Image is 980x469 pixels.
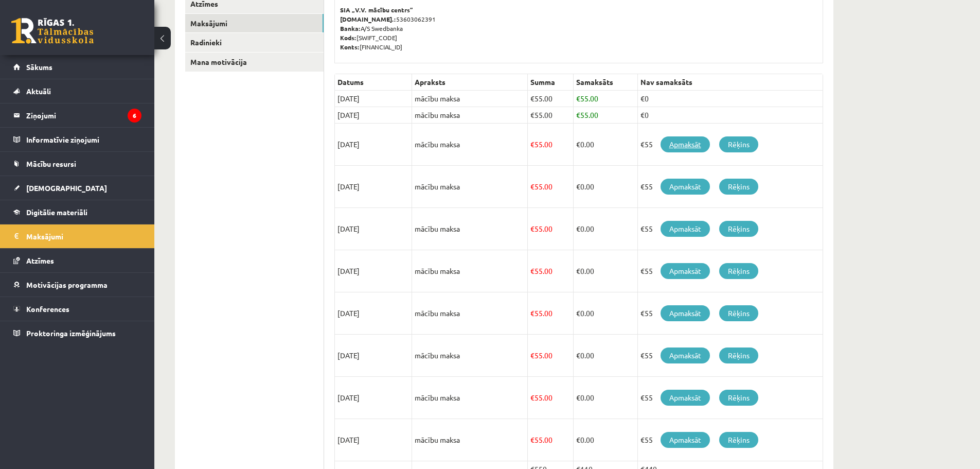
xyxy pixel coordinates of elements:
td: €0 [637,91,823,107]
span: Atzīmes [26,256,54,265]
td: [DATE] [335,419,412,461]
td: mācību maksa [412,250,528,292]
td: €55 [637,166,823,208]
td: €55 [637,124,823,166]
td: 55.00 [528,107,574,124]
th: Samaksāts [573,74,637,91]
span: € [530,351,534,360]
a: Rēķins [719,390,758,406]
a: Rēķins [719,221,758,237]
td: mācību maksa [412,124,528,166]
legend: Ziņojumi [26,103,141,127]
span: € [576,224,580,233]
a: Aktuāli [13,79,141,103]
span: Proktoringa izmēģinājums [26,328,116,338]
td: mācību maksa [412,91,528,107]
a: Proktoringa izmēģinājums [13,321,141,345]
legend: Informatīvie ziņojumi [26,128,141,151]
td: 0.00 [573,292,637,335]
b: Konts: [340,43,360,51]
span: € [576,393,580,402]
span: € [530,435,534,444]
td: €55 [637,419,823,461]
td: [DATE] [335,166,412,208]
span: € [576,351,580,360]
td: [DATE] [335,107,412,124]
a: Apmaksāt [661,263,710,279]
th: Nav samaksāts [637,74,823,91]
span: € [530,110,534,119]
a: Rēķins [719,305,758,321]
td: 0.00 [573,250,637,292]
span: Motivācijas programma [26,280,108,289]
a: Mana motivācija [185,53,324,72]
td: 55.00 [528,250,574,292]
span: Digitālie materiāli [26,207,87,217]
span: € [576,110,580,119]
a: Apmaksāt [661,221,710,237]
td: 0.00 [573,208,637,250]
td: 55.00 [528,377,574,419]
td: [DATE] [335,292,412,335]
td: 55.00 [528,335,574,377]
th: Apraksts [412,74,528,91]
td: 0.00 [573,335,637,377]
td: mācību maksa [412,166,528,208]
a: Apmaksāt [661,179,710,195]
span: € [530,393,534,402]
td: 55.00 [528,91,574,107]
span: € [576,140,580,149]
td: mācību maksa [412,208,528,250]
td: mācību maksa [412,335,528,377]
span: Aktuāli [26,86,51,96]
a: Apmaksāt [661,136,710,152]
span: € [576,435,580,444]
a: Mācību resursi [13,152,141,176]
td: 0.00 [573,124,637,166]
a: Radinieki [185,33,324,52]
b: [DOMAIN_NAME].: [340,15,396,23]
a: Rēķins [719,263,758,279]
a: Konferences [13,297,141,321]
span: [DEMOGRAPHIC_DATA] [26,183,107,193]
td: €55 [637,377,823,419]
td: mācību maksa [412,107,528,124]
td: 55.00 [528,292,574,335]
td: €0 [637,107,823,124]
td: [DATE] [335,124,412,166]
th: Datums [335,74,412,91]
span: Sākums [26,62,52,72]
td: 55.00 [573,91,637,107]
span: Konferences [26,304,69,314]
a: Maksājumi [13,224,141,248]
td: [DATE] [335,91,412,107]
a: Sākums [13,55,141,79]
td: 0.00 [573,419,637,461]
a: Atzīmes [13,249,141,272]
b: Banka: [340,24,361,32]
td: mācību maksa [412,419,528,461]
td: [DATE] [335,335,412,377]
a: Apmaksāt [661,390,710,406]
span: € [530,224,534,233]
span: € [576,308,580,318]
a: Rēķins [719,136,758,152]
td: €55 [637,292,823,335]
th: Summa [528,74,574,91]
span: € [576,182,580,191]
span: Mācību resursi [26,159,76,168]
a: Ziņojumi6 [13,103,141,127]
a: Maksājumi [185,14,324,33]
td: 55.00 [528,208,574,250]
td: mācību maksa [412,292,528,335]
span: € [530,308,534,318]
a: Rēķins [719,179,758,195]
td: [DATE] [335,208,412,250]
a: Rīgas 1. Tālmācības vidusskola [11,18,94,44]
a: Rēķins [719,432,758,448]
td: 55.00 [528,419,574,461]
a: Informatīvie ziņojumi [13,128,141,151]
i: 6 [128,109,141,123]
span: € [530,182,534,191]
td: €55 [637,335,823,377]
